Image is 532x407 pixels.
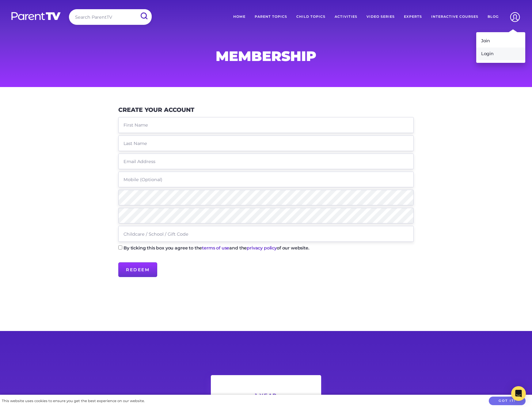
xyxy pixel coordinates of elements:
[427,9,483,25] a: Interactive Courses
[247,245,277,251] a: privacy policy
[2,398,145,404] div: This website uses cookies to ensure you get the best experience on our website.
[226,393,306,398] h6: 1 Year
[118,135,414,151] input: Last Name
[118,117,414,133] input: First Name
[123,246,310,250] label: By ticking this box you agree to the and the of our website.
[118,262,157,277] input: Redeem
[11,12,61,21] img: parenttv-logo-white.4c85aaf.svg
[489,397,526,405] button: Got it!
[118,172,414,187] input: Mobile (Optional)
[69,9,152,25] input: Search ParentTV
[118,50,414,62] h1: Membership
[507,9,523,25] img: Account
[118,106,194,113] h3: Create Your Account
[476,35,525,48] a: Join
[399,9,427,25] a: Experts
[229,9,250,25] a: Home
[511,386,526,401] div: Open Intercom Messenger
[118,226,414,242] input: Childcare / School / Gift Code
[250,9,292,25] a: Parent Topics
[202,245,229,251] a: terms of use
[476,48,525,60] a: Login
[136,9,152,23] input: Submit
[292,9,330,25] a: Child Topics
[330,9,362,25] a: Activities
[483,9,503,25] a: Blog
[118,154,414,169] input: Email Address
[362,9,399,25] a: Video Series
